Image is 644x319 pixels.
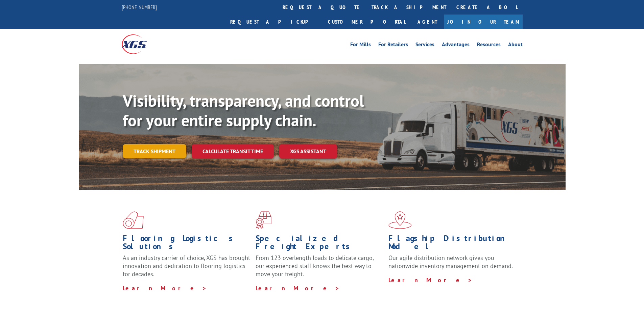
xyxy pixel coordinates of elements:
[415,42,434,49] a: Services
[123,90,364,131] b: Visibility, transparency, and control for your entire supply chain.
[323,15,411,29] a: Customer Portal
[256,211,271,229] img: xgs-icon-focused-on-flooring-red
[411,15,444,29] a: Agent
[123,284,207,292] a: Learn More >
[123,254,250,278] span: As an industry carrier of choice, XGS has brought innovation and dedication to flooring logistics...
[444,15,523,29] a: Join Our Team
[388,254,513,270] span: Our agile distribution network gives you nationwide inventory management on demand.
[388,211,412,229] img: xgs-icon-flagship-distribution-model-red
[477,42,501,49] a: Resources
[225,15,323,29] a: Request a pickup
[378,42,408,49] a: For Retailers
[508,42,523,49] a: About
[123,144,186,158] a: Track shipment
[123,211,144,229] img: xgs-icon-total-supply-chain-intelligence-red
[192,144,274,159] a: Calculate transit time
[122,4,157,10] a: [PHONE_NUMBER]
[279,144,337,159] a: XGS ASSISTANT
[350,42,371,49] a: For Mills
[442,42,470,49] a: Advantages
[256,254,383,284] p: From 123 overlength loads to delicate cargo, our experienced staff knows the best way to move you...
[388,276,473,284] a: Learn More >
[256,234,383,254] h1: Specialized Freight Experts
[123,234,251,254] h1: Flooring Logistics Solutions
[388,234,516,254] h1: Flagship Distribution Model
[256,284,340,292] a: Learn More >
